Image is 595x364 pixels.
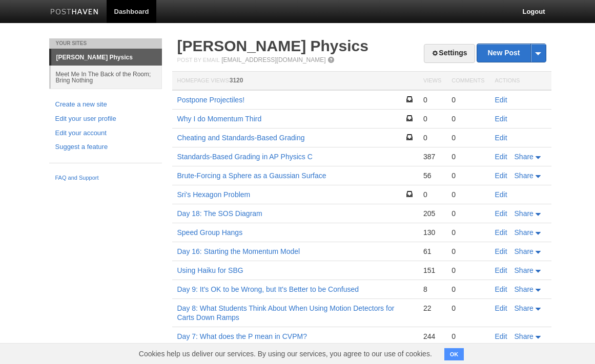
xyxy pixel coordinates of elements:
[452,114,484,123] div: 0
[55,128,156,139] a: Edit your account
[515,172,534,180] span: Share
[446,72,489,91] th: Comments
[423,209,441,218] div: 205
[495,304,507,312] a: Edit
[51,49,162,66] a: [PERSON_NAME] Physics
[423,114,441,123] div: 0
[490,72,551,91] th: Actions
[515,153,534,161] span: Share
[177,115,262,123] a: Why I do Momentum Third
[424,44,475,63] a: Settings
[495,153,507,161] a: Edit
[423,228,441,237] div: 130
[515,209,534,218] span: Share
[515,247,534,255] span: Share
[515,304,534,312] span: Share
[444,348,464,360] button: OK
[177,247,300,255] a: Day 16: Starting the Momentum Model
[51,66,162,89] a: Meet Me In The Back of the Room; Bring Nothing
[495,190,507,199] a: Edit
[423,133,441,142] div: 0
[423,332,441,341] div: 244
[515,332,534,340] span: Share
[452,285,484,294] div: 0
[423,285,441,294] div: 8
[495,134,507,142] a: Edit
[452,152,484,161] div: 0
[515,285,534,293] span: Share
[172,72,418,91] th: Homepage Views
[495,96,507,104] a: Edit
[452,304,484,313] div: 0
[495,172,507,180] a: Edit
[177,332,307,340] a: Day 7: What does the P mean in CVPM?
[230,77,243,84] span: 3120
[418,72,446,91] th: Views
[452,266,484,275] div: 0
[177,172,326,180] a: Brute-Forcing a Sphere as a Gaussian Surface
[452,247,484,256] div: 0
[452,95,484,104] div: 0
[495,247,507,255] a: Edit
[177,37,368,54] a: [PERSON_NAME] Physics
[177,190,251,199] a: Sri's Hexagon Problem
[452,171,484,180] div: 0
[423,95,441,104] div: 0
[452,133,484,142] div: 0
[495,266,507,274] a: Edit
[452,190,484,199] div: 0
[177,57,220,63] span: Post by Email
[55,174,156,183] a: FAQ and Support
[495,209,507,218] a: Edit
[495,115,507,123] a: Edit
[515,266,534,274] span: Share
[495,228,507,237] a: Edit
[129,344,442,364] span: Cookies help us deliver our services. By using our services, you agree to our use of cookies.
[177,153,313,161] a: Standards-Based Grading in AP Physics C
[423,190,441,199] div: 0
[452,332,484,341] div: 0
[177,134,305,142] a: Cheating and Standards-Based Grading
[423,247,441,256] div: 61
[177,209,262,218] a: Day 18: The SOS Diagram
[423,171,441,180] div: 56
[55,99,156,110] a: Create a new site
[221,56,325,63] a: [EMAIL_ADDRESS][DOMAIN_NAME]
[55,114,156,124] a: Edit your user profile
[49,38,162,49] li: Your Sites
[452,209,484,218] div: 0
[423,266,441,275] div: 151
[177,285,359,293] a: Day 9: It's OK to be Wrong, but It's Better to be Confused
[177,266,243,274] a: Using Haiku for SBG
[452,228,484,237] div: 0
[495,332,507,340] a: Edit
[477,44,545,62] a: New Post
[495,285,507,293] a: Edit
[423,152,441,161] div: 387
[515,228,534,237] span: Share
[50,9,99,16] img: Posthaven-bar
[423,304,441,313] div: 22
[177,228,243,237] a: Speed Group Hangs
[177,304,395,322] a: Day 8: What Students Think About When Using Motion Detectors for Carts Down Ramps
[55,142,156,153] a: Suggest a feature
[177,96,245,104] a: Postpone Projectiles!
